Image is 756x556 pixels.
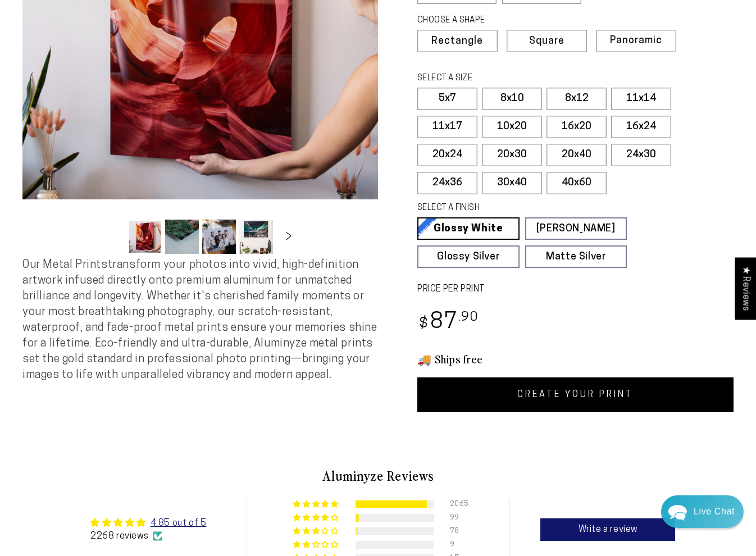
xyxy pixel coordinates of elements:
[735,257,756,320] div: Click to open Judge.me floating reviews tab
[417,172,477,194] label: 24x36
[165,220,199,254] button: Load image 2 in gallery view
[611,116,671,138] label: 16x24
[293,500,340,509] div: 91% (2065) reviews with 5 star rating
[482,88,542,110] label: 8x10
[90,530,206,543] div: 2268 reviews
[81,17,111,46] img: Marie J
[546,116,607,138] label: 16x20
[129,17,158,46] img: Helga
[120,320,152,329] span: Re:amaze
[293,541,340,549] div: 0% (9) reviews with 2 star rating
[417,88,477,110] label: 5x7
[611,88,671,110] label: 11x14
[417,72,603,85] legend: SELECT A SIZE
[293,514,340,522] div: 4% (99) reviews with 4 star rating
[202,220,236,254] button: Load image 3 in gallery view
[86,322,152,328] span: We run on
[293,527,340,536] div: 3% (78) reviews with 3 star rating
[151,519,207,528] a: 4.85 out of 5
[450,527,463,535] div: 78
[417,352,734,366] h3: 🚚 Ships free
[525,217,627,240] a: [PERSON_NAME]
[540,518,675,541] a: Write a review
[529,37,564,47] span: Square
[482,116,542,138] label: 10x20
[450,541,463,549] div: 9
[546,172,607,194] label: 40x60
[417,144,477,166] label: 20x24
[417,312,479,334] bdi: 87
[84,56,154,64] span: Away until [DATE]
[105,17,134,46] img: John
[611,144,671,166] label: 24x30
[482,172,542,194] label: 30x40
[74,339,165,357] a: Leave A Message
[417,377,734,412] a: CREATE YOUR PRINT
[610,35,662,46] span: Panoramic
[417,283,734,296] label: PRICE PER PRINT
[417,202,603,215] legend: SELECT A FINISH
[431,37,483,47] span: Rectangle
[128,220,162,254] button: Load image 1 in gallery view
[458,311,479,324] sup: .90
[450,500,463,508] div: 2065
[546,88,607,110] label: 8x12
[239,220,273,254] button: Load image 4 in gallery view
[417,116,477,138] label: 11x17
[450,514,463,522] div: 99
[22,259,377,381] span: Our Metal Prints transform your photos into vivid, high-definition artwork infused directly onto ...
[482,144,542,166] label: 20x30
[694,495,735,528] div: Contact Us Directly
[100,225,125,249] button: Slide left
[661,495,744,528] div: Chat widget toggle
[546,144,607,166] label: 20x40
[419,317,429,332] span: $
[417,245,520,268] a: Glossy Silver
[153,531,162,541] img: Verified Checkmark
[50,466,706,485] h2: Aluminyze Reviews
[417,217,520,240] a: Glossy White
[276,225,301,249] button: Slide right
[525,245,627,268] a: Matte Silver
[417,15,572,27] legend: CHOOSE A SHAPE
[90,516,206,530] div: Average rating is 4.85 stars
